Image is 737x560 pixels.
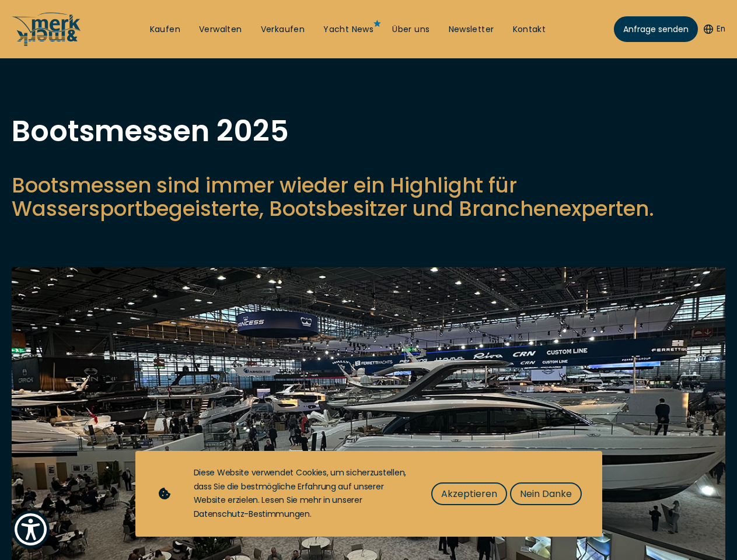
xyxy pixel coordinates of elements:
[150,24,180,36] a: Kaufen
[441,487,497,501] span: Akzeptieren
[12,174,725,220] p: Bootsmessen sind immer wieder ein Highlight für Wassersportbegeisterte, Bootsbesitzer und Branche...
[704,23,725,35] button: En
[12,117,725,146] h1: Bootsmessen 2025
[449,24,494,36] a: Newsletter
[392,24,429,36] a: Über uns
[194,466,408,521] div: Diese Website verwendet Cookies, um sicherzustellen, dass Sie die bestmögliche Erfahrung auf unse...
[614,16,698,42] a: Anfrage senden
[261,24,305,36] a: Verkaufen
[510,482,582,505] button: Nein Danke
[520,487,572,501] span: Nein Danke
[323,24,373,36] a: Yacht News
[199,24,242,36] a: Verwalten
[12,510,50,548] button: Show Accessibility Preferences
[431,482,507,505] button: Akzeptieren
[194,508,310,520] a: Datenschutz-Bestimmungen
[623,23,689,36] span: Anfrage senden
[513,24,546,36] a: Kontakt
